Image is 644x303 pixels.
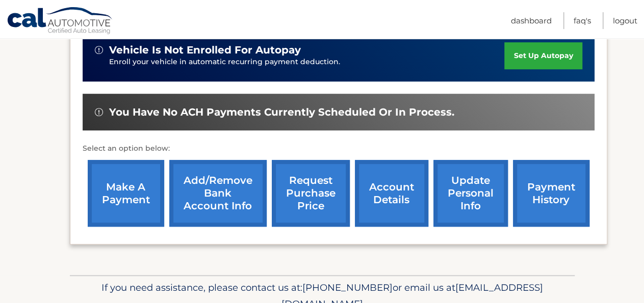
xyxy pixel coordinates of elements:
img: alert-white.svg [95,108,103,116]
p: Enroll your vehicle in automatic recurring payment deduction. [109,57,505,68]
a: payment history [513,160,589,227]
a: account details [355,160,428,227]
a: Cal Automotive [7,7,114,36]
a: Add/Remove bank account info [169,160,267,227]
a: update personal info [433,160,508,227]
a: make a payment [88,160,164,227]
p: Select an option below: [83,143,595,155]
span: You have no ACH payments currently scheduled or in process. [109,106,454,119]
img: alert-white.svg [95,46,103,54]
a: set up autopay [504,42,582,69]
span: [PHONE_NUMBER] [302,282,393,293]
a: Dashboard [511,12,552,29]
a: Logout [613,12,637,29]
span: vehicle is not enrolled for autopay [109,44,301,57]
a: request purchase price [272,160,350,227]
a: FAQ's [574,12,591,29]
